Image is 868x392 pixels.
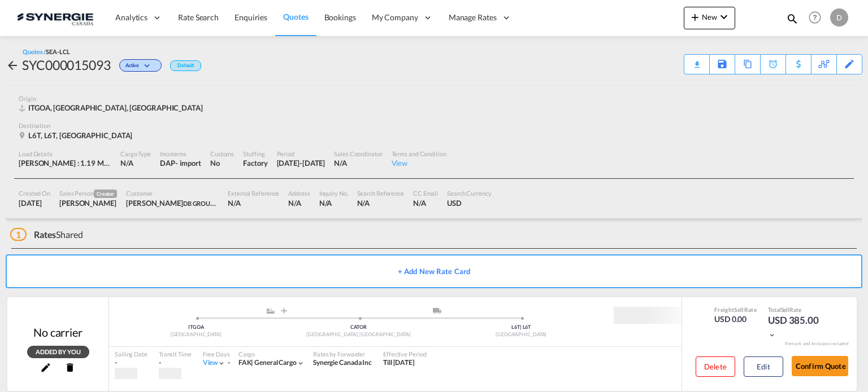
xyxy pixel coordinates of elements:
div: Freight Rate [714,306,757,314]
div: USD 385.00 [768,314,824,341]
span: | [520,324,522,330]
span: Sell [781,306,790,313]
div: Created On [19,189,50,197]
span: Quotes [283,12,308,21]
div: N/A [288,198,310,208]
div: Irene Paoletti [126,198,219,208]
div: Help [805,8,830,28]
span: L6T [523,324,531,330]
div: Default [170,60,201,71]
div: N/A [319,198,348,208]
div: Search Reference [357,189,404,197]
div: Rates by Forwarder [313,350,372,358]
div: Sales Coordinator [334,149,382,158]
div: Quotes /SEA-LCL [23,47,70,56]
span: Enquiries [235,12,267,22]
div: icon-arrow-left [6,56,22,74]
button: Edit [744,356,783,377]
div: D [830,8,848,27]
md-icon: icon-delete [64,362,76,373]
md-icon: icon-chevron-down [142,63,155,69]
div: Destination [19,121,849,130]
div: Daniel Dico [59,198,117,208]
button: Confirm Quote [792,356,848,376]
div: L6T, L6T, Canada [19,130,135,140]
span: Analytics [115,12,147,23]
div: View [392,158,446,168]
div: Stuffing [243,149,267,158]
span: My Company [372,12,418,23]
div: [GEOGRAPHIC_DATA], [GEOGRAPHIC_DATA] [277,331,440,338]
md-icon: icon-magnify [786,12,798,25]
div: Search Currency [447,189,492,197]
span: FAK [238,358,255,367]
div: Incoterms [160,149,201,158]
div: icon-magnify [786,12,798,29]
div: N/A [357,198,404,208]
div: Till 18 Aug 2026 [383,358,415,368]
div: Inquiry No. [319,189,348,197]
div: - [159,358,192,368]
span: New [688,12,731,21]
button: icon-plus 400-fgNewicon-chevron-down [684,7,735,29]
div: Quote PDF is not available at this time [690,55,704,65]
div: [GEOGRAPHIC_DATA] [440,331,602,338]
md-icon: icon-pencil [40,362,51,373]
div: No carrier [33,324,83,340]
span: Creator [94,190,117,198]
div: Synergie Canada Inc [313,358,372,368]
md-icon: assets/icons/custom/ship-fill.svg [264,308,277,314]
div: ITGOA [115,324,277,331]
span: icon-delete [62,362,76,371]
md-icon: icon-plus 400-fg [688,10,702,24]
div: ITGOA, Genova, Asia Pacific [19,103,206,113]
div: added by you [27,346,89,358]
div: Total Rate [768,306,824,314]
div: Factory Stuffing [243,158,267,168]
div: Remark and Inclusion included [776,341,857,347]
md-icon: assets/icons/custom/roll-o-plane.svg [277,308,291,314]
md-icon: icon-chevron-down [768,331,776,339]
div: Change Status Here [111,56,164,74]
div: Customer [126,189,219,197]
div: 26 Sep 2025 [19,198,50,208]
div: Address [288,189,310,197]
div: Period [277,149,325,158]
div: general cargo [238,358,297,368]
md-icon: icon-arrow-left [6,59,19,72]
button: + Add New Rate Card [6,254,862,288]
div: - [228,358,230,368]
div: No [210,158,234,168]
span: Rate Search [178,12,219,22]
span: Bookings [324,12,356,22]
span: L6T [511,324,522,330]
md-icon: icon-download [690,56,704,65]
span: SEA-LCL [46,48,70,55]
div: Free Days [203,350,230,358]
div: Shared [10,228,83,241]
md-icon: icon-chevron-down [218,359,225,367]
div: External Reference [228,189,279,197]
div: 18 Aug 2026 [277,158,325,168]
span: Manage Rates [449,12,497,23]
span: Rates [34,229,57,240]
span: Help [805,8,824,27]
div: Sales Person [59,189,117,198]
div: Effective Period [383,350,426,358]
div: CATOR [277,324,440,331]
span: | [251,358,253,367]
img: 1f56c880d42311ef80fc7dca854c8e59.png [17,5,93,30]
span: 1 [10,228,27,241]
div: Save As Template [710,55,735,74]
span: Synergie Canada Inc [313,358,372,367]
span: icon-pencil [40,362,56,371]
div: [PERSON_NAME] : 1.19 MT | Volumetric Wt : 2.32 CBM | Chargeable Wt : 2.32 W/M [19,158,111,168]
div: N/A [413,198,438,208]
div: Customs [210,149,234,158]
div: CC Email [413,189,438,197]
div: SYC000015093 [22,56,111,74]
img: road [433,308,441,314]
span: Sell [734,306,744,313]
div: USD 0.00 [714,314,757,325]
